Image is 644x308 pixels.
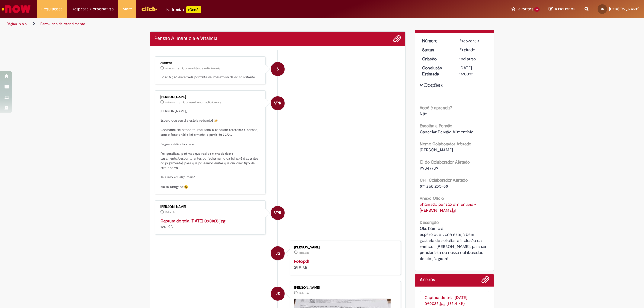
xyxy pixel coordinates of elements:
div: [PERSON_NAME] [294,286,395,290]
span: 18d atrás [299,251,309,255]
b: ID do Colaborador Afetado [420,159,470,165]
span: JS [276,287,280,301]
span: [PERSON_NAME] [420,147,453,153]
button: Adicionar anexos [393,35,401,43]
span: VPR [274,206,281,220]
div: Padroniza [166,6,201,13]
time: 17/09/2025 09:01:04 [165,101,176,104]
span: S [277,62,279,76]
span: Não [420,111,427,116]
span: 18d atrás [299,291,309,295]
a: Captura de tela [DATE] 090025.jpg [161,218,226,224]
b: Nome Colaborador Afetado [420,141,471,147]
div: Jeisy Gabrielly Ferreira Santana [271,287,285,301]
b: Você é aprendiz? [420,105,452,110]
dt: Número [418,38,455,44]
time: 24/09/2025 16:01:05 [165,67,175,70]
span: VPR [274,96,281,110]
a: Formulário de Atendimento [40,21,85,26]
div: [PERSON_NAME] [161,95,261,99]
div: 12/09/2025 10:00:30 [459,56,487,62]
a: Rascunhos [549,6,575,12]
span: 6 [534,7,540,12]
time: 12/09/2025 09:58:50 [299,291,309,295]
div: [PERSON_NAME] [161,205,261,209]
span: Favoritos [517,6,533,12]
div: [PERSON_NAME] [294,246,395,249]
div: System [271,62,285,76]
span: Requisições [41,6,62,12]
div: 125 KB [161,218,261,230]
span: Cancelar Pensão Alimentícia [420,129,473,135]
img: click_logo_yellow_360x200.png [141,4,157,13]
img: Captura de tela 2025-09-17 090025.jpg [425,294,485,306]
h2: Anexos [420,277,435,283]
b: Anexo Ofício [420,195,444,201]
p: Solicitação encerrada por falta de interatividade do solicitante. [161,75,261,80]
div: R13526733 [459,38,487,44]
div: Vanessa Paiva Ribeiro [271,96,285,110]
dt: Criação [418,56,455,62]
span: Despesas Corporativas [72,6,114,12]
b: CPF Colaborador Afetado [420,177,468,183]
span: 99847739 [420,165,438,171]
div: [DATE] 16:00:01 [459,65,487,77]
div: Sistema [161,61,261,65]
span: 18d atrás [459,56,476,62]
div: Vanessa Paiva Ribeiro [271,206,285,220]
b: Descrição [420,220,439,225]
h2: Pensão Alimentícia e Vitalícia Histórico de tíquete [155,36,218,41]
span: 13d atrás [165,211,176,214]
small: Comentários adicionais [183,100,222,105]
time: 12/09/2025 10:00:30 [459,56,476,62]
dt: Status [418,47,455,53]
span: JS [601,7,604,11]
span: 13d atrás [165,101,176,104]
p: +GenAi [186,6,201,13]
div: 299 KB [294,258,395,270]
small: Comentários adicionais [182,66,221,71]
a: Download de chamado pensão alimentícia - rafael.jfif [420,202,477,213]
div: Jeisy Gabrielly Ferreira Santana [271,246,285,260]
a: Foto.pdf [294,259,309,264]
div: Expirado [459,47,487,53]
button: Adicionar anexos [482,276,489,287]
span: More [123,6,132,12]
b: Escolha a Pensão [420,123,452,129]
time: 12/09/2025 10:01:08 [299,251,309,255]
p: [PERSON_NAME], Espero que seu dia esteja redondo! 🍻 Conforme solicitado foi realizado o cadastro ... [161,109,261,189]
span: [PERSON_NAME] [609,6,639,11]
time: 17/09/2025 09:00:56 [165,211,176,214]
ul: Trilhas de página [5,18,425,30]
span: 071.968.255-00 [420,183,448,189]
img: ServiceNow [1,3,32,15]
span: JS [276,246,280,261]
span: 6d atrás [165,67,175,70]
a: Página inicial [7,21,27,26]
span: Olá, bom dia! espero que você esteja bem! gostaria de solicitar a inclusão da senhora: [PERSON_NA... [420,226,488,261]
dt: Conclusão Estimada [418,65,455,77]
span: Rascunhos [554,6,575,12]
